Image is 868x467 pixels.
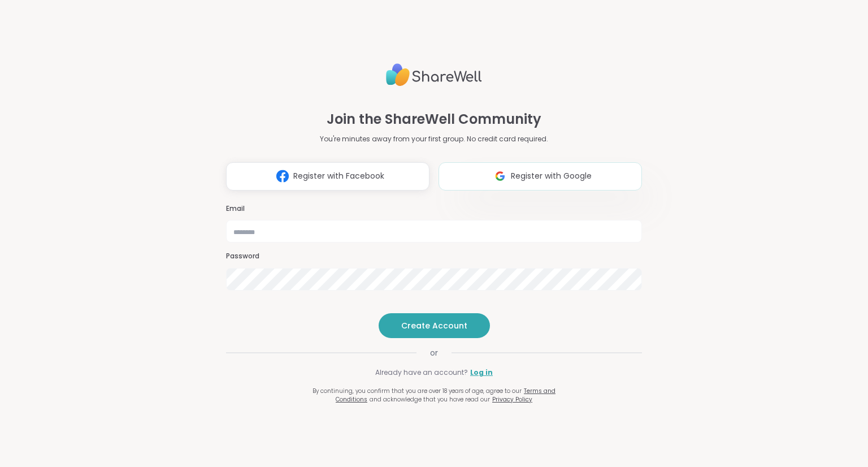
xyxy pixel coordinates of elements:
[370,395,490,404] span: and acknowledge that you have read our
[439,162,642,191] button: Register with Google
[511,170,592,182] span: Register with Google
[272,166,293,187] img: ShareWell Logomark
[375,367,468,378] span: Already have an account?
[226,204,642,214] h3: Email
[470,367,493,378] a: Log in
[293,170,384,182] span: Register with Facebook
[226,162,429,191] button: Register with Facebook
[492,395,532,404] a: Privacy Policy
[226,252,642,261] h3: Password
[489,166,511,187] img: ShareWell Logomark
[379,313,490,338] button: Create Account
[401,320,467,331] span: Create Account
[336,387,555,404] a: Terms and Conditions
[416,347,452,358] span: or
[320,134,548,144] p: You're minutes away from your first group. No credit card required.
[313,387,522,395] span: By continuing, you confirm that you are over 18 years of age, agree to our
[386,59,482,91] img: ShareWell Logo
[327,109,541,129] h1: Join the ShareWell Community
